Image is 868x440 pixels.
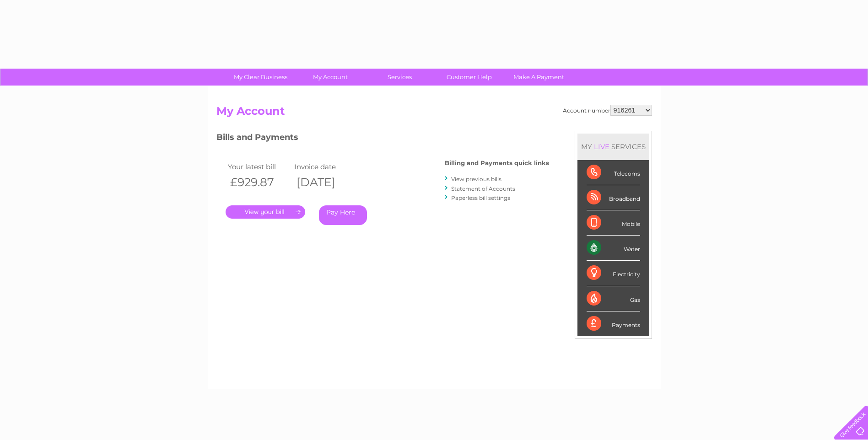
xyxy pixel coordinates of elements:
[451,194,510,201] a: Paperless bill settings
[587,261,640,286] div: Electricity
[587,160,640,185] div: Telecoms
[445,160,549,166] h4: Billing and Payments quick links
[216,131,549,147] h3: Bills and Payments
[501,69,577,86] a: Make A Payment
[292,173,358,192] th: [DATE]
[226,161,292,173] td: Your latest bill
[451,185,515,192] a: Statement of Accounts
[592,142,611,151] div: LIVE
[362,69,437,86] a: Services
[292,161,358,173] td: Invoice date
[587,286,640,311] div: Gas
[319,205,367,225] a: Pay Here
[587,185,640,210] div: Broadband
[431,69,507,86] a: Customer Help
[216,105,652,122] h2: My Account
[292,69,368,86] a: My Account
[587,311,640,336] div: Payments
[587,236,640,261] div: Water
[226,205,305,219] a: .
[563,105,652,116] div: Account number
[226,173,292,192] th: £929.87
[451,176,501,182] a: View previous bills
[223,69,298,86] a: My Clear Business
[587,210,640,236] div: Mobile
[577,134,649,160] div: MY SERVICES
